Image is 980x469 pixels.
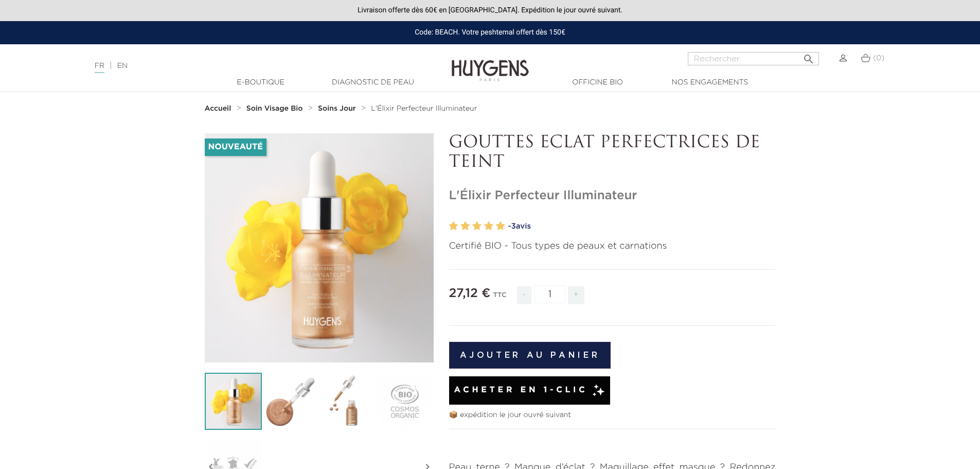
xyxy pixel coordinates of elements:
[322,77,424,88] a: Diagnostic de peau
[472,219,482,234] label: 3
[799,49,818,63] button: 
[449,219,458,234] label: 1
[449,239,776,253] p: Certifié BIO - Tous types de peaux et carnations
[205,105,231,112] strong: Accueil
[546,77,649,88] a: Officine Bio
[318,105,356,112] strong: Soins Jour
[449,287,491,300] span: 27,12 €
[95,62,104,73] a: FR
[449,342,611,369] button: Ajouter au panier
[449,133,776,173] p: GOUTTES ECLAT PERFECTRICES DE TEINT
[205,373,262,430] img: L'Élixir Perfecteur Illuminateur
[246,105,303,112] strong: Soin Visage Bio
[371,105,477,113] a: L'Élixir Perfecteur Illuminateur
[517,286,531,304] span: -
[246,105,306,113] a: Soin Visage Bio
[534,285,565,303] input: Quantité
[205,105,234,113] a: Accueil
[209,77,312,88] a: E-Boutique
[449,188,776,203] h1: L'Élixir Perfecteur Illuminateur
[511,222,515,230] span: 3
[803,50,815,62] i: 
[568,286,584,304] span: +
[318,105,358,113] a: Soins Jour
[205,138,266,156] li: Nouveauté
[452,43,529,83] img: Huygens
[293,222,345,274] i: 
[873,55,884,62] span: (0)
[90,60,401,72] div: |
[460,219,470,234] label: 2
[484,219,493,234] label: 4
[688,52,819,65] input: Rechercher
[508,219,776,234] a: -3avis
[658,77,761,88] a: Nos engagements
[117,62,128,70] a: EN
[493,284,507,312] div: TTC
[449,410,776,421] p: 📦 expédition le jour ouvré suivant
[496,219,505,234] label: 5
